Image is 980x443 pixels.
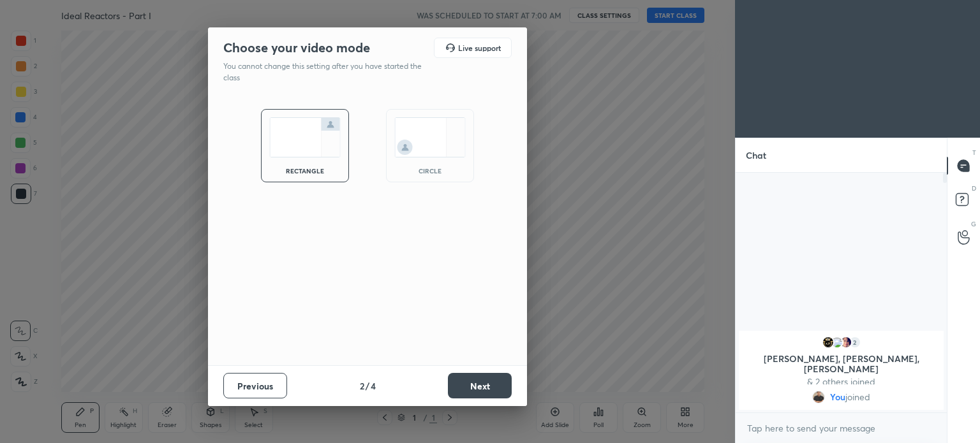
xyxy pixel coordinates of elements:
div: grid [736,328,947,412]
button: Next [448,373,512,398]
img: eba916843b38452c95f047c5b4b1dacb.jpg [822,336,835,349]
p: T [972,148,976,157]
h5: Live support [458,44,501,52]
p: & 2 others joined [746,377,936,387]
p: [PERSON_NAME], [PERSON_NAME], [PERSON_NAME] [746,354,936,374]
p: You cannot change this setting after you have started the class [223,61,430,84]
img: 3072685e79af4bee8efb648945ce733f.jpg [812,391,825,403]
div: rectangle [279,168,330,174]
h4: 2 [360,379,364,393]
button: Previous [223,373,287,398]
img: dcd189e2297f4630ba15fca319bc7422.74358919_3 [840,336,852,349]
p: D [972,184,976,193]
img: normalScreenIcon.ae25ed63.svg [269,117,341,157]
div: circle [405,168,456,174]
span: You [830,392,845,402]
h4: / [366,379,369,393]
p: G [971,219,976,229]
div: 2 [849,336,861,349]
h4: 4 [371,379,376,393]
span: joined [845,392,870,402]
img: 3 [831,336,843,349]
h2: Choose your video mode [223,40,370,56]
img: circleScreenIcon.acc0effb.svg [394,117,466,157]
p: Chat [736,138,776,172]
